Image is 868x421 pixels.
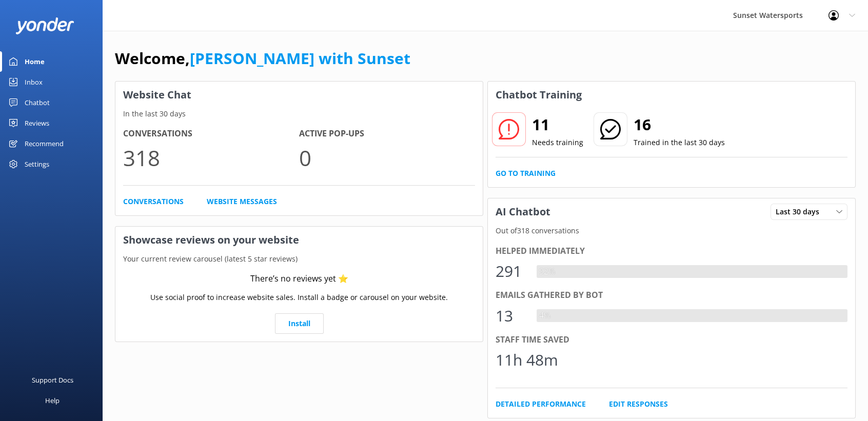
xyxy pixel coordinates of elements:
[488,82,589,108] h3: Chatbot Training
[532,137,583,148] p: Needs training
[123,196,184,207] a: Conversations
[496,168,556,179] a: Go to Training
[299,127,475,141] h4: Active Pop-ups
[25,92,50,113] div: Chatbot
[207,196,277,207] a: Website Messages
[299,141,475,175] p: 0
[25,113,49,133] div: Reviews
[532,112,583,137] h2: 11
[123,127,299,141] h4: Conversations
[634,112,725,137] h2: 16
[115,82,483,108] h3: Website Chat
[634,137,725,148] p: Trained in the last 30 days
[25,133,64,154] div: Recommend
[25,51,45,72] div: Home
[496,259,526,284] div: 291
[488,225,855,236] p: Out of 318 conversations
[150,292,448,303] p: Use social proof to increase website sales. Install a badge or carousel on your website.
[115,46,410,71] h1: Welcome,
[25,72,43,92] div: Inbox
[250,272,348,286] div: There’s no reviews yet ⭐
[115,227,483,253] h3: Showcase reviews on your website
[537,265,558,278] div: 92%
[496,333,847,347] div: Staff time saved
[115,253,483,265] p: Your current review carousel (latest 5 star reviews)
[25,154,49,174] div: Settings
[496,289,847,302] div: Emails gathered by bot
[45,390,60,411] div: Help
[496,245,847,258] div: Helped immediately
[537,309,553,323] div: 4%
[776,206,825,217] span: Last 30 days
[32,370,73,390] div: Support Docs
[15,17,74,34] img: yonder-white-logo.png
[496,304,526,328] div: 13
[275,313,324,334] a: Install
[609,398,668,410] a: Edit Responses
[496,398,586,410] a: Detailed Performance
[488,198,558,225] h3: AI Chatbot
[123,141,299,175] p: 318
[190,48,410,69] a: [PERSON_NAME] with Sunset
[115,108,483,119] p: In the last 30 days
[496,348,558,372] div: 11h 48m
